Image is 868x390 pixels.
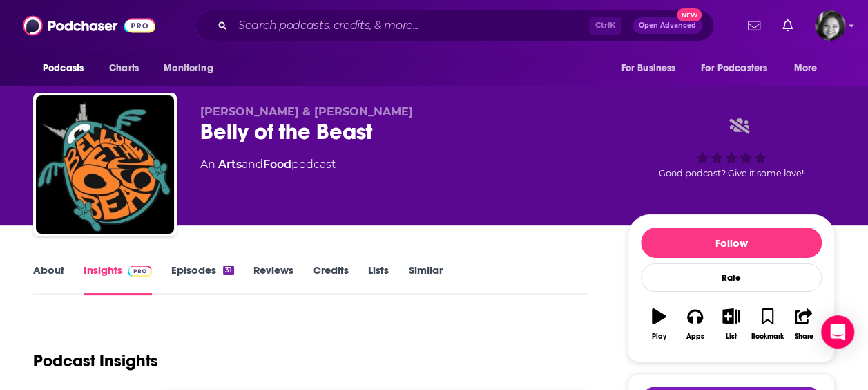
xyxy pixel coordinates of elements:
[786,299,822,349] button: Share
[726,333,737,341] div: List
[692,55,787,82] button: open menu
[195,10,714,41] div: Search podcasts, credits, & more...
[641,228,822,258] button: Follow
[639,22,696,29] span: Open Advanced
[713,299,749,349] button: List
[628,105,835,191] div: Good podcast? Give it some love!
[589,17,621,35] span: Ctrl K
[242,158,263,171] span: and
[33,55,102,82] button: open menu
[621,59,675,78] span: For Business
[200,105,413,118] span: [PERSON_NAME] & [PERSON_NAME]
[23,12,155,39] img: Podchaser - Follow, Share and Rate Podcasts
[821,315,854,349] div: Open Intercom Messenger
[677,299,713,349] button: Apps
[33,263,64,295] a: About
[154,55,231,82] button: open menu
[611,55,693,82] button: open menu
[313,263,349,295] a: Credits
[263,158,291,171] a: Food
[784,55,835,82] button: open menu
[742,14,766,37] a: Show notifications dropdown
[33,351,158,371] h1: Podcast Insights
[749,299,785,349] button: Bookmark
[815,10,845,41] span: Logged in as ShailiPriya
[109,59,139,78] span: Charts
[794,333,813,341] div: Share
[794,59,818,78] span: More
[751,333,784,341] div: Bookmark
[815,10,845,41] button: Show profile menu
[36,95,174,234] img: Belly of the Beast
[233,15,589,37] input: Search podcasts, credits, & more...
[686,333,704,341] div: Apps
[368,263,389,295] a: Lists
[164,59,213,78] span: Monitoring
[223,266,234,275] div: 31
[641,263,822,292] div: Rate
[43,59,84,78] span: Podcasts
[408,263,442,295] a: Similar
[641,299,677,349] button: Play
[633,17,702,34] button: Open AdvancedNew
[253,263,293,295] a: Reviews
[815,10,845,41] img: User Profile
[100,55,147,82] a: Charts
[218,158,242,171] a: Arts
[84,263,152,295] a: InsightsPodchaser Pro
[171,263,234,295] a: Episodes31
[701,59,767,78] span: For Podcasters
[677,8,702,21] span: New
[659,168,804,178] span: Good podcast? Give it some love!
[128,266,152,277] img: Podchaser Pro
[200,156,336,173] div: An podcast
[652,333,666,341] div: Play
[777,14,798,37] a: Show notifications dropdown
